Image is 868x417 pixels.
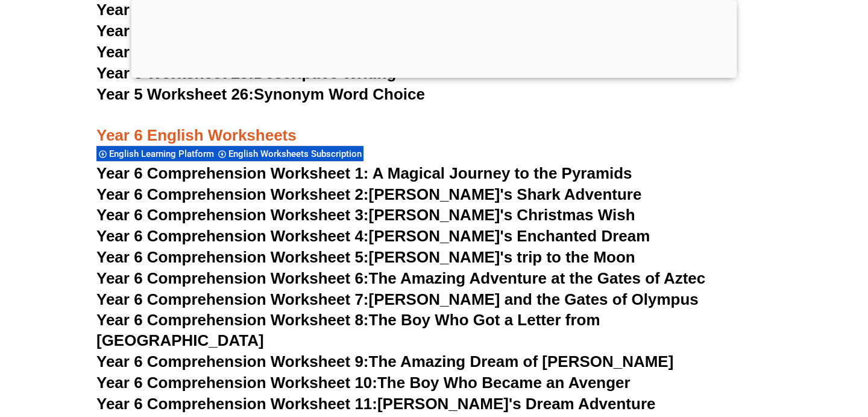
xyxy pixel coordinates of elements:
a: Year 6 Comprehension Worksheet 5:[PERSON_NAME]'s trip to the Moon [96,248,635,266]
span: Year 6 Comprehension Worksheet 3: [96,206,369,224]
a: Year 6 Comprehension Worksheet 1: A Magical Journey to the Pyramids [96,164,632,182]
span: Year 5 Worksheet 24: [96,43,254,61]
iframe: Chat Widget [661,281,868,417]
a: Year 6 Comprehension Worksheet 2:[PERSON_NAME]'s Shark Adventure [96,185,641,203]
a: Year 5 Worksheet 25:Descriptive Writing [96,64,396,82]
a: Year 5 Worksheet 23:Editing and Proofreading [96,22,441,40]
span: English Learning Platform [109,148,218,159]
h3: Year 6 English Worksheets [96,105,772,146]
a: Year 6 Comprehension Worksheet 4:[PERSON_NAME]'s Enchanted Dream [96,227,650,245]
span: Year 6 Comprehension Worksheet 6: [96,269,369,287]
span: Year 6 Comprehension Worksheet 4: [96,227,369,245]
span: Year 6 Comprehension Worksheet 2: [96,185,369,203]
span: Year 6 Comprehension Worksheet 11: [96,395,377,413]
span: Year 5 Worksheet 26: [96,85,254,103]
span: Year 6 Comprehension Worksheet 9: [96,352,369,371]
a: Year 6 Comprehension Worksheet 8:The Boy Who Got a Letter from [GEOGRAPHIC_DATA] [96,311,600,349]
span: English Worksheets Subscription [228,148,365,159]
span: Year 6 Comprehension Worksheet 8: [96,311,369,329]
a: Year 6 Comprehension Worksheet 9:The Amazing Dream of [PERSON_NAME] [96,352,673,371]
a: Year 6 Comprehension Worksheet 10:The Boy Who Became an Avenger [96,374,631,392]
a: Year 5 Worksheet 26:Synonym Word Choice [96,85,425,103]
span: Year 5 Worksheet 25: [96,64,254,82]
div: English Worksheets Subscription [216,145,363,162]
a: Year 6 Comprehension Worksheet 11:[PERSON_NAME]'s Dream Adventure [96,395,655,413]
a: Year 6 Comprehension Worksheet 3:[PERSON_NAME]'s Christmas Wish [96,206,635,224]
span: Year 6 Comprehension Worksheet 7: [96,290,369,308]
a: Year 6 Comprehension Worksheet 6:The Amazing Adventure at the Gates of Aztec [96,269,705,287]
div: English Learning Platform [96,145,216,162]
span: Year 5 Worksheet 23: [96,22,254,40]
a: Year 5 Worksheet 24:Dialogue Writing [96,43,378,61]
span: Year 5 Worksheet 22: [96,1,254,19]
a: Year 5 Worksheet 22:Formal vs Informal Language [96,1,472,19]
a: Year 6 Comprehension Worksheet 7:[PERSON_NAME] and the Gates of Olympus [96,290,699,308]
span: Year 6 Comprehension Worksheet 5: [96,248,369,266]
span: Year 6 Comprehension Worksheet 10: [96,374,377,392]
